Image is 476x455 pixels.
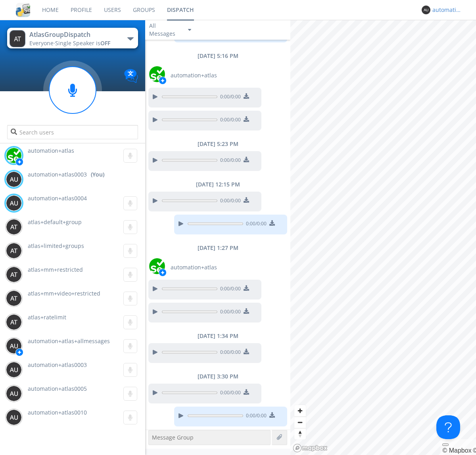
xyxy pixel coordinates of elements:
span: automation+atlas+allmessages [28,337,110,345]
span: 0:00 / 0:00 [243,220,267,229]
img: download media button [244,157,249,162]
div: [DATE] 1:27 PM [145,244,290,252]
span: automation+atlas0003 [28,361,87,369]
img: 373638.png [10,30,25,47]
div: [DATE] 12:15 PM [145,180,290,188]
span: atlas+default+group [28,218,82,226]
img: download media button [244,308,249,314]
img: 373638.png [422,6,430,14]
img: 373638.png [6,290,22,306]
span: automation+atlas0003 [28,171,87,179]
img: 373638.png [6,314,22,330]
img: d2d01cd9b4174d08988066c6d424eccd [149,66,165,82]
div: [DATE] 1:34 PM [145,332,290,340]
img: 373638.png [6,195,22,211]
span: Single Speaker is [55,39,110,47]
a: Mapbox logo [293,443,328,453]
span: OFF [100,39,110,47]
div: automation+atlas0003 [432,6,462,14]
span: automation+atlas0004 [28,194,87,202]
img: 373638.png [6,362,22,378]
img: 373638.png [6,267,22,282]
button: Zoom out [294,417,306,428]
div: [DATE] 5:23 PM [145,140,290,148]
div: AtlasGroupDispatch [29,30,119,39]
span: 0:00 / 0:00 [217,157,241,165]
iframe: Toggle Customer Support [436,415,460,439]
img: download media button [269,412,275,418]
button: Zoom in [294,405,306,417]
span: automation+atlas0005 [28,385,87,392]
span: 0:00 / 0:00 [217,308,241,317]
span: automation+atlas0010 [28,409,87,416]
span: 0:00 / 0:00 [217,389,241,398]
span: automation+atlas [28,147,74,154]
span: 0:00 / 0:00 [243,412,267,421]
span: atlas+mm+video+restricted [28,290,100,297]
span: 0:00 / 0:00 [217,93,241,102]
span: 0:00 / 0:00 [217,197,241,206]
span: atlas+mm+restricted [28,266,83,273]
img: caret-down-sm.svg [188,29,191,31]
button: Toggle attribution [442,443,449,446]
img: download media button [244,197,249,203]
span: automation+atlas [171,71,217,79]
img: Translation enabled [124,69,138,83]
span: 0:00 / 0:00 [217,285,241,294]
span: atlas+limited+groups [28,242,84,250]
img: download media button [244,93,249,99]
img: cddb5a64eb264b2086981ab96f4c1ba7 [16,3,30,17]
button: AtlasGroupDispatchEveryone·Single Speaker isOFF [7,28,138,48]
img: download media button [269,220,275,226]
div: (You) [91,171,104,179]
img: 373638.png [6,243,22,259]
img: 373638.png [6,409,22,425]
span: 0:00 / 0:00 [217,116,241,125]
span: automation+atlas [171,263,217,271]
div: [DATE] 5:16 PM [145,52,290,60]
img: 373638.png [6,338,22,354]
img: 373638.png [6,171,22,187]
input: Search users [7,125,138,139]
button: Reset bearing to north [294,428,306,440]
img: 373638.png [6,386,22,401]
img: download media button [244,116,249,122]
img: 373638.png [6,219,22,235]
img: download media button [244,389,249,395]
span: atlas+ratelimit [28,313,66,321]
img: d2d01cd9b4174d08988066c6d424eccd [6,148,22,163]
div: Everyone · [29,39,119,47]
div: [DATE] 3:30 PM [145,372,290,380]
div: All Messages [149,22,181,38]
img: download media button [244,349,249,354]
span: 0:00 / 0:00 [217,349,241,357]
a: Mapbox [442,447,471,454]
img: download media button [244,285,249,291]
img: d2d01cd9b4174d08988066c6d424eccd [149,258,165,274]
